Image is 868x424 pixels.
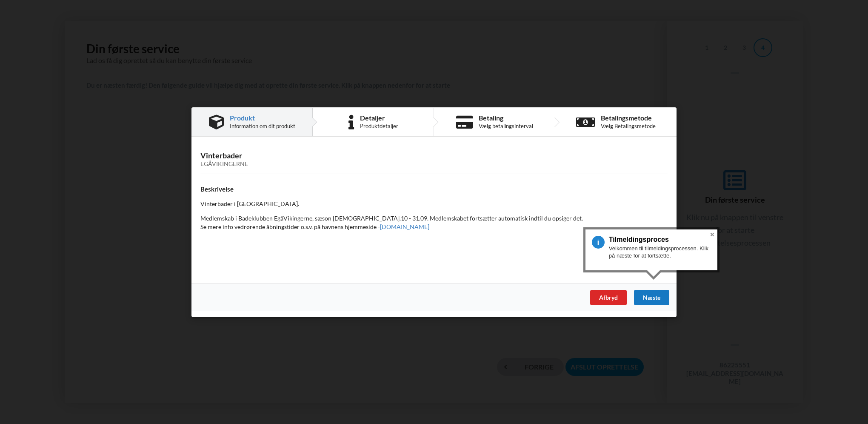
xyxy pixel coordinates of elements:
p: Medlemskab i Badeklubben EgåVikingerne, sæson [DEMOGRAPHIC_DATA].10 - 31.09. Medlemskabet fortsæt... [200,214,668,231]
div: Betaling [479,115,533,121]
div: Information om dit produkt [230,123,295,129]
a: [DOMAIN_NAME] [380,223,429,230]
div: Produktdetaljer [360,123,398,129]
div: Produkt [230,115,295,121]
p: Vinterbader i [GEOGRAPHIC_DATA]. [200,199,668,208]
h3: Tilmeldingsproces [609,235,705,244]
div: Betalingsmetode [601,115,656,121]
div: Egåvikingerne [200,160,668,167]
h4: Beskrivelse [200,185,668,193]
span: 1 [592,236,609,249]
div: Afbryd [590,289,627,305]
div: Velkommen til tilmeldingsprocessen. Klik på næste for at fortsætte. [609,241,711,259]
div: Næste [634,289,669,305]
div: Vælg Betalingsmetode [601,123,656,129]
div: Vælg betalingsinterval [479,123,533,129]
div: Detaljer [360,115,398,121]
h3: Vinterbader [200,150,668,167]
button: Close [707,229,717,240]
